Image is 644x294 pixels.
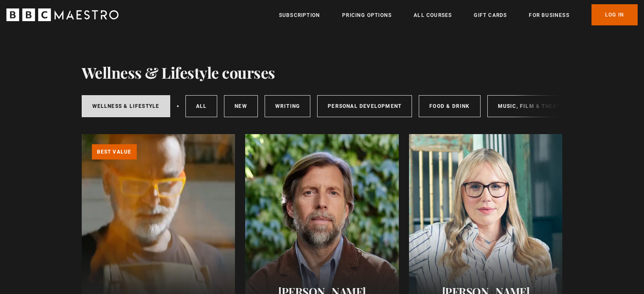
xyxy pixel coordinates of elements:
[529,11,569,19] a: For business
[474,11,507,19] a: Gift Cards
[92,144,137,159] p: Best value
[185,95,218,117] a: All
[279,11,320,19] a: Subscription
[414,11,452,19] a: All Courses
[6,8,119,21] svg: BBC Maestro
[317,95,412,117] a: Personal Development
[342,11,392,19] a: Pricing Options
[82,63,275,81] h1: Wellness & Lifestyle courses
[265,95,310,117] a: Writing
[591,4,638,25] a: Log In
[487,95,578,117] a: Music, Film & Theatre
[224,95,258,117] a: New
[419,95,480,117] a: Food & Drink
[279,4,638,25] nav: Primary
[82,95,170,117] a: Wellness & Lifestyle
